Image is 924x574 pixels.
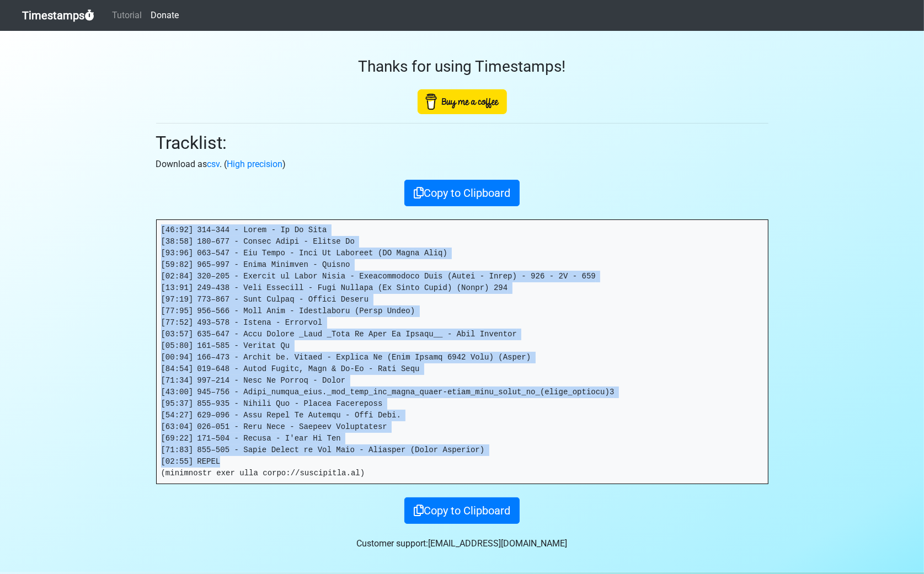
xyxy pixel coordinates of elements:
[157,220,768,484] pre: [46:92] 314–344 - Lorem - Ip Do Sita [38:58] 180–677 - Consec Adipi - Elitse Do [93:96] 063–547 -...
[156,158,768,171] p: Download as . ( )
[418,89,507,114] img: Buy Me A Coffee
[227,159,283,169] a: High precision
[22,4,94,26] a: Timestamps
[156,57,768,76] h3: Thanks for using Timestamps!
[404,497,520,524] button: Copy to Clipboard
[156,132,768,153] h2: Tracklist:
[404,180,520,206] button: Copy to Clipboard
[146,4,183,26] a: Donate
[207,159,220,169] a: csv
[108,4,146,26] a: Tutorial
